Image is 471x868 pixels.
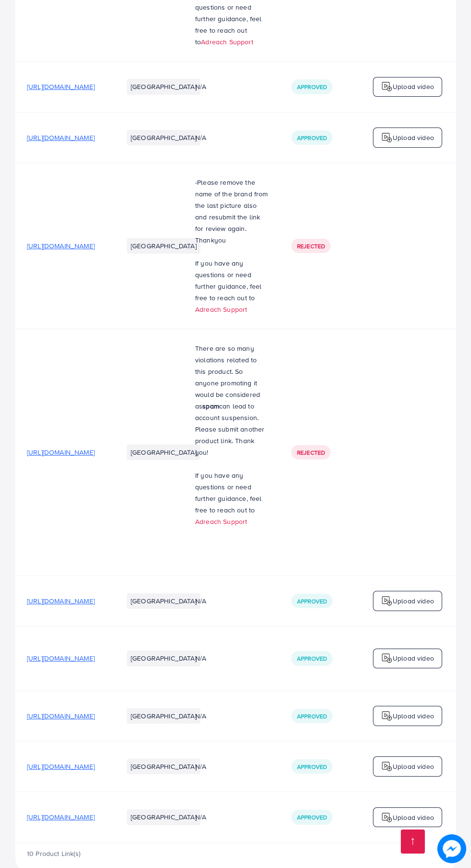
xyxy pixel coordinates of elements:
p: Upload video [393,81,434,92]
span: [URL][DOMAIN_NAME] [27,653,95,663]
span: Approved [297,712,327,720]
li: [GEOGRAPHIC_DATA] [127,708,200,724]
span: 10 Product Link(s) [27,849,80,858]
li: [GEOGRAPHIC_DATA] [127,130,200,145]
p: -Please remove the name of the brand from the last picture also and resubmit the link for review ... [195,177,268,246]
a: Adreach Support [201,37,253,47]
span: Approved [297,813,327,821]
strong: spam [202,401,219,411]
li: [GEOGRAPHIC_DATA] [127,238,200,254]
span: N/A [195,653,206,663]
li: [GEOGRAPHIC_DATA] [127,809,200,825]
p: Upload video [393,595,434,607]
span: N/A [195,762,206,771]
span: Approved [297,763,327,771]
p: Upload video [393,652,434,664]
span: Approved [297,83,327,91]
span: N/A [195,133,206,142]
p: Upload video [393,761,434,772]
span: N/A [195,82,206,91]
span: [URL][DOMAIN_NAME] [27,133,95,142]
img: logo [381,595,393,607]
span: N/A [195,812,206,822]
a: Adreach Support [195,305,247,314]
span: [URL][DOMAIN_NAME] [27,82,95,91]
span: [URL][DOMAIN_NAME] [27,596,95,606]
span: can lead to account suspension. Please submit another product link. Thank you! [195,401,264,457]
img: image [439,836,464,861]
span: Approved [297,134,327,142]
li: [GEOGRAPHIC_DATA] [127,79,200,94]
img: logo [381,761,393,772]
span: [URL][DOMAIN_NAME] [27,241,95,251]
span: N/A [195,711,206,721]
span: Approved [297,597,327,605]
img: logo [381,132,393,143]
span: [URL][DOMAIN_NAME] [27,812,95,822]
a: Adreach Support [195,517,247,526]
span: Rejected [297,242,325,250]
li: [GEOGRAPHIC_DATA] [127,651,200,666]
span: Rejected [297,448,325,457]
img: logo [381,710,393,722]
img: logo [381,812,393,823]
p: Upload video [393,812,434,823]
p: Upload video [393,132,434,143]
span: [URL][DOMAIN_NAME] [27,711,95,721]
span: [URL][DOMAIN_NAME] [27,447,95,457]
span: [URL][DOMAIN_NAME] [27,762,95,771]
span: N/A [195,596,206,606]
li: [GEOGRAPHIC_DATA] [127,759,200,774]
span: If you have any questions or need further guidance, feel free to reach out to [195,258,262,303]
li: [GEOGRAPHIC_DATA] [127,445,200,460]
img: logo [381,652,393,664]
p: Upload video [393,710,434,722]
span: If you have any questions or need further guidance, feel free to reach out to [195,471,262,515]
li: [GEOGRAPHIC_DATA] [127,593,200,609]
img: logo [381,81,393,92]
span: There are so many violations related to this product. So anyone promoting it would be considered as [195,344,260,411]
span: Approved [297,654,327,663]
